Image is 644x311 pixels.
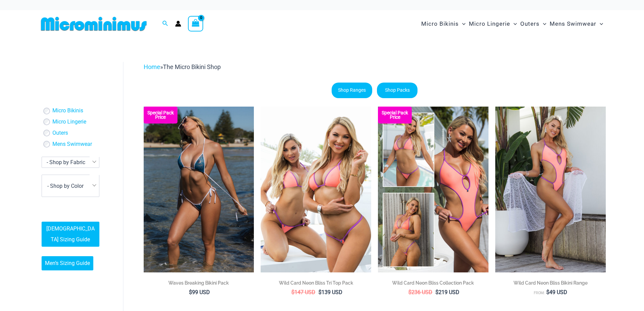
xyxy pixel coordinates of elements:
bdi: 139 USD [318,289,342,295]
span: $ [291,289,294,295]
nav: Site Navigation [419,13,606,35]
span: Menu Toggle [510,15,517,32]
a: Wild Card Neon Bliss 312 Top 01Wild Card Neon Bliss 819 One Piece St Martin 5996 Sarong 04Wild Ca... [495,107,606,272]
span: From: [534,291,545,295]
h2: Wild Card Neon Bliss Collection Pack [378,280,488,286]
a: Home [144,63,160,70]
a: Wild Card Neon Bliss Bikini Range [495,280,606,289]
span: » [144,63,221,70]
a: Wild Card Neon Bliss Collection Pack [378,280,488,289]
a: Search icon link [162,20,168,28]
bdi: 99 USD [189,289,210,295]
a: View Shopping Cart, empty [188,16,204,31]
a: Account icon link [175,21,181,27]
span: - Shop by Color [42,175,99,197]
img: Waves Breaking Ocean 312 Top 456 Bottom 08 [144,107,254,272]
a: Wild Card Neon Bliss Tri Top Pack [261,280,371,289]
span: Outers [520,15,540,32]
span: $ [408,289,411,295]
span: Micro Lingerie [469,15,510,32]
span: $ [189,289,192,295]
bdi: 236 USD [408,289,432,295]
h2: Wild Card Neon Bliss Bikini Range [495,280,606,286]
a: Wild Card Neon Bliss Tri Top PackWild Card Neon Bliss Tri Top Pack BWild Card Neon Bliss Tri Top ... [261,107,371,272]
a: Mens Swimwear [52,141,92,148]
h2: Waves Breaking Bikini Pack [144,280,254,286]
a: Collection Pack (7) Collection Pack B (1)Collection Pack B (1) [378,107,488,272]
span: Menu Toggle [540,15,546,32]
span: $ [318,289,321,295]
a: Shop Ranges [332,83,372,98]
span: The Micro Bikini Shop [163,63,221,70]
a: Shop Packs [377,83,418,98]
a: Micro Lingerie [52,118,86,126]
span: - Shop by Color [47,183,84,189]
img: Wild Card Neon Bliss Tri Top Pack [261,107,371,272]
a: Mens SwimwearMenu ToggleMenu Toggle [548,14,605,34]
span: Mens Swimwear [550,15,596,32]
a: Waves Breaking Ocean 312 Top 456 Bottom 08 Waves Breaking Ocean 312 Top 456 Bottom 04Waves Breaki... [144,107,254,272]
span: - Shop by Color [42,175,99,197]
span: $ [546,289,549,295]
bdi: 147 USD [291,289,315,295]
span: Micro Bikinis [421,15,459,32]
span: $ [435,289,438,295]
a: Outers [52,130,68,137]
a: Micro LingerieMenu ToggleMenu Toggle [467,14,519,34]
a: Micro BikinisMenu ToggleMenu Toggle [420,14,467,34]
b: Special Pack Price [378,111,412,119]
bdi: 219 USD [435,289,459,295]
span: - Shop by Fabric [47,159,85,165]
bdi: 49 USD [546,289,567,295]
a: Men’s Sizing Guide [42,256,93,270]
a: OutersMenu ToggleMenu Toggle [519,14,548,34]
a: Micro Bikinis [52,107,83,114]
span: Menu Toggle [459,15,466,32]
b: Special Pack Price [144,111,177,119]
img: Wild Card Neon Bliss 312 Top 01 [495,107,606,272]
h2: Wild Card Neon Bliss Tri Top Pack [261,280,371,286]
a: [DEMOGRAPHIC_DATA] Sizing Guide [42,222,99,247]
img: MM SHOP LOGO FLAT [38,16,149,31]
img: Collection Pack (7) [378,107,488,272]
span: - Shop by Fabric [42,157,99,168]
span: - Shop by Fabric [42,157,99,168]
a: Waves Breaking Bikini Pack [144,280,254,289]
span: Menu Toggle [596,15,603,32]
